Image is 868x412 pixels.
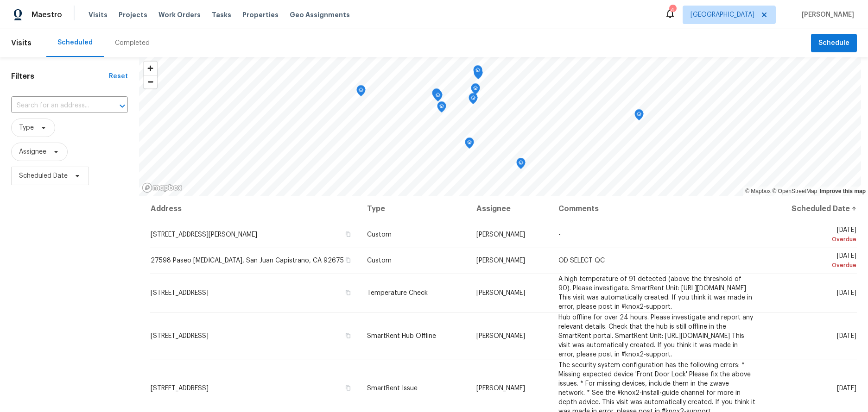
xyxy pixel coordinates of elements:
span: [PERSON_NAME] [476,385,525,392]
div: Overdue [770,235,856,244]
span: [DATE] [837,385,856,392]
span: Visits [11,33,32,53]
span: [STREET_ADDRESS] [151,290,209,296]
th: Comments [551,196,763,222]
th: Scheduled Date ↑ [763,196,857,222]
div: Map marker [465,137,474,152]
span: [STREET_ADDRESS] [151,385,209,392]
span: Tasks [212,12,231,18]
div: Completed [115,38,150,48]
span: SmartRent Issue [367,385,418,392]
div: Scheduled [57,38,93,47]
span: 27598 Paseo [MEDICAL_DATA], San Juan Capistrano, CA 92675 [151,257,344,264]
div: Map marker [471,83,480,98]
span: A high temperature of 91 detected (above the threshold of 90). Please investigate. SmartRent Unit... [558,276,752,310]
button: Copy Address [344,384,352,392]
span: Maestro [32,10,62,19]
span: Visits [89,10,108,19]
button: Copy Address [344,288,352,297]
span: Properties [242,10,279,19]
div: Map marker [432,88,441,103]
div: Overdue [770,261,856,270]
th: Assignee [469,196,551,222]
div: Reset [109,72,128,81]
button: Zoom out [144,75,157,88]
div: Map marker [473,65,482,80]
button: Open [116,100,129,112]
th: Address [150,196,360,222]
button: Zoom in [144,62,157,75]
a: Mapbox [745,188,771,194]
span: [PERSON_NAME] [798,10,854,19]
th: Type [360,196,469,222]
span: [DATE] [837,333,856,339]
span: [DATE] [770,227,856,244]
span: [PERSON_NAME] [476,290,525,296]
span: Hub offline for over 24 hours. Please investigate and report any relevant details. Check that the... [558,314,753,358]
div: Map marker [356,85,366,100]
span: [DATE] [770,253,856,270]
span: [DATE] [837,290,856,296]
div: Map marker [516,158,526,172]
span: Schedule [818,37,849,49]
span: [PERSON_NAME] [476,333,525,339]
div: Map marker [437,101,446,116]
span: Assignee [19,147,46,156]
span: Custom [367,231,392,238]
button: Copy Address [344,230,352,238]
div: Map marker [634,109,644,124]
button: Copy Address [344,331,352,340]
span: OD SELECT QC [558,257,605,264]
span: - [558,231,561,238]
h1: Filters [11,72,109,81]
span: Scheduled Date [19,171,68,181]
a: OpenStreetMap [772,188,817,194]
canvas: Map [139,57,861,196]
span: Projects [119,10,147,19]
input: Search for an address... [11,99,102,113]
span: Geo Assignments [290,10,350,19]
span: Custom [367,257,392,264]
span: SmartRent Hub Offline [367,333,436,339]
span: [STREET_ADDRESS][PERSON_NAME] [151,231,257,238]
div: Map marker [433,90,443,105]
div: Map marker [469,93,478,107]
div: 4 [669,6,676,15]
span: [PERSON_NAME] [476,231,525,238]
span: Work Orders [158,10,201,19]
span: Temperature Check [367,290,428,296]
span: Type [19,123,34,132]
span: [STREET_ADDRESS] [151,333,209,339]
a: Improve this map [820,188,866,194]
a: Mapbox homepage [142,182,183,193]
button: Schedule [811,34,857,53]
span: [GEOGRAPHIC_DATA] [691,10,754,19]
button: Copy Address [344,256,352,264]
span: [PERSON_NAME] [476,257,525,264]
